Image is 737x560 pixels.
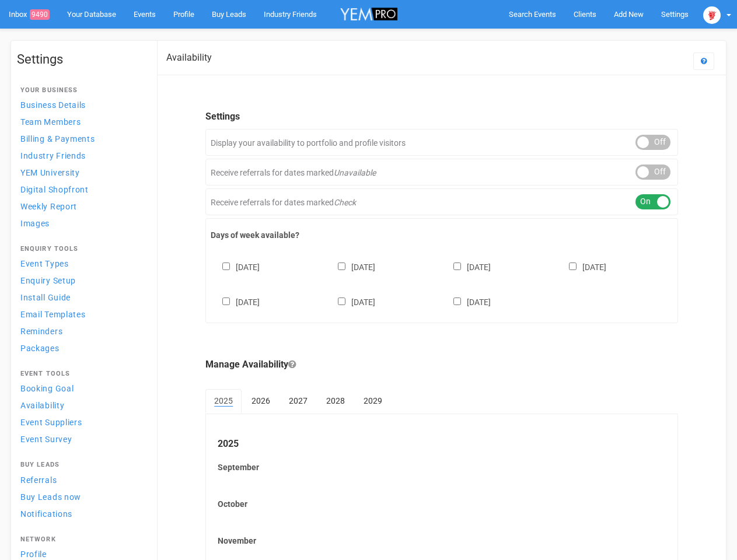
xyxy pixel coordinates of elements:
label: [DATE] [442,260,491,273]
a: Notifications [17,506,145,521]
a: YEM University [17,164,145,180]
h2: Availability [166,52,212,63]
input: [DATE] [453,262,461,270]
span: Enquiry Setup [20,276,76,285]
label: September [218,461,666,473]
h4: Network [20,536,142,543]
a: Event Types [17,256,145,271]
input: [DATE] [222,262,230,270]
a: 2027 [280,389,316,412]
em: Unavailable [334,168,376,177]
h4: Buy Leads [20,461,142,468]
div: Receive referrals for dates marked [205,159,678,185]
label: [DATE] [326,295,375,308]
label: October [218,498,666,510]
h4: Your Business [20,87,142,94]
div: Display your availability to portfolio and profile visitors [205,129,678,156]
legend: Settings [205,110,678,124]
a: Event Survey [17,431,145,447]
a: Digital Shopfront [17,181,145,197]
h4: Enquiry Tools [20,246,142,253]
a: Reminders [17,323,145,339]
a: Install Guide [17,289,145,305]
h4: Event Tools [20,370,142,377]
input: [DATE] [338,297,345,305]
legend: 2025 [218,437,666,451]
em: Check [334,198,356,207]
span: Event Suppliers [20,418,82,427]
span: Event Survey [20,435,72,444]
span: Business Details [20,100,86,110]
a: 2029 [355,389,391,412]
a: Packages [17,340,145,356]
a: Email Templates [17,306,145,322]
span: 9490 [30,9,50,20]
h1: Settings [17,52,145,66]
input: [DATE] [338,262,345,270]
span: Booking Goal [20,384,74,393]
span: Availability [20,401,64,410]
span: Email Templates [20,310,86,319]
span: Reminders [20,327,62,336]
a: Availability [17,397,145,413]
a: Weekly Report [17,198,145,214]
span: Digital Shopfront [20,185,89,194]
a: Booking Goal [17,380,145,396]
a: Buy Leads now [17,489,145,505]
a: Industry Friends [17,148,145,163]
a: 2028 [317,389,354,412]
span: YEM University [20,168,80,177]
a: Business Details [17,97,145,113]
a: Images [17,215,145,231]
span: Team Members [20,117,81,127]
span: Weekly Report [20,202,77,211]
a: Enquiry Setup [17,272,145,288]
a: Billing & Payments [17,131,145,146]
span: Billing & Payments [20,134,95,143]
label: [DATE] [326,260,375,273]
label: [DATE] [211,295,260,308]
label: November [218,535,666,547]
img: open-uri20250107-2-1pbi2ie [703,6,721,24]
legend: Manage Availability [205,358,678,372]
span: Notifications [20,509,72,519]
span: Clients [574,10,596,19]
input: [DATE] [222,297,230,305]
a: Event Suppliers [17,414,145,430]
a: 2025 [205,389,242,414]
label: Days of week available? [211,229,673,241]
input: [DATE] [453,297,461,305]
label: [DATE] [442,295,491,308]
span: Search Events [509,10,556,19]
span: Packages [20,344,60,353]
span: Install Guide [20,293,71,302]
label: [DATE] [557,260,606,273]
a: Referrals [17,472,145,488]
div: Receive referrals for dates marked [205,188,678,215]
span: Add New [614,10,644,19]
label: [DATE] [211,260,260,273]
a: 2026 [243,389,279,412]
span: Event Types [20,259,69,268]
a: Team Members [17,114,145,129]
input: [DATE] [569,262,577,270]
span: Images [20,219,50,228]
